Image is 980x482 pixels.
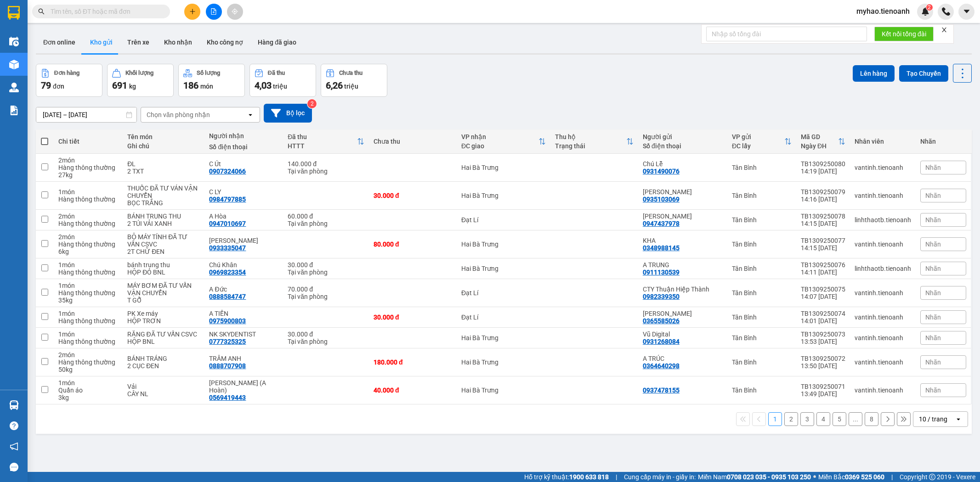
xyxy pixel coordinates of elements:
button: Chưa thu6,26 triệu [321,64,387,97]
div: 0984797885 [209,196,246,203]
button: Kho nhận [157,31,199,53]
div: C Út [209,160,278,168]
button: Lên hàng [853,65,895,82]
div: 80.000 đ [374,241,452,248]
div: BỌC TRẮNG [127,199,200,207]
div: linhthaotb.tienoanh [855,265,911,272]
button: plus [184,4,200,20]
button: Đơn online [36,31,83,53]
div: Tại văn phòng [288,168,364,175]
img: warehouse-icon [9,83,19,92]
span: món [200,83,213,90]
button: caret-down [958,4,974,20]
div: A TRÚC [643,355,723,362]
div: HỘP ĐỎ BNL [127,269,200,276]
div: THUỐC ĐÃ TƯ VÁN VẬN CHUYỂN [127,185,200,199]
div: CÂY NL [127,390,200,398]
div: Tên món [127,133,200,140]
div: RĂNG ĐÃ TƯ VẤN CSVC [127,331,200,338]
th: Toggle SortBy [457,129,550,154]
button: Đơn hàng79đơn [36,64,102,97]
div: Tân Bình [732,265,792,272]
div: Tại văn phòng [288,293,364,300]
div: Người nhận [209,132,278,140]
div: Tân Bình [732,359,792,366]
div: 0888707908 [209,362,246,370]
div: Chi tiết [58,138,119,145]
div: Hai Bà Trưng [461,241,546,248]
div: Hàng thông thường [58,241,119,248]
img: warehouse-icon [9,37,19,46]
span: myhao.tienoanh [849,6,917,17]
span: | [891,472,893,482]
div: 0982339350 [643,293,680,300]
svg: open [955,415,962,423]
span: | [616,472,617,482]
div: vantinh.tienoanh [855,289,911,297]
div: CTY Thuận Hiệp Thành [643,286,723,293]
span: Nhãn [925,387,941,394]
div: Số lượng [197,70,220,76]
strong: 0369 525 060 [845,473,884,481]
span: file-add [210,8,217,15]
div: TB1309250075 [801,286,845,293]
div: 70.000 đ [288,286,364,293]
div: Hàng thông thường [58,196,119,203]
div: 0365585026 [643,317,680,325]
div: Mã GD [801,133,838,140]
div: Hàng thông thường [58,289,119,297]
sup: 2 [926,4,933,11]
div: BÁNH TRUNG THU [127,213,200,220]
div: Hàng thông thường [58,220,119,227]
div: 10 / trang [919,415,947,424]
div: KHA [643,237,723,244]
div: 30.000 đ [374,192,452,199]
button: Tạo Chuyến [899,65,948,82]
div: linhthaotb.tienoanh [855,216,911,224]
div: TB1309250074 [801,310,845,317]
div: TB1309250072 [801,355,845,362]
span: Cung cấp máy in - giấy in: [624,472,696,482]
div: TB1309250076 [801,261,845,269]
div: TRẦN HOÀNG [209,237,278,244]
th: Toggle SortBy [796,129,850,154]
div: NK SKYDENTIST [209,331,278,338]
img: logo-vxr [8,6,20,20]
span: triệu [273,83,287,90]
button: ... [849,412,862,426]
button: Bộ lọc [264,104,312,123]
div: 1 món [58,261,119,269]
div: C LY [209,188,278,196]
div: 0969823354 [209,269,246,276]
div: 0931490076 [643,168,680,175]
div: 60.000 đ [288,213,364,220]
div: Tân Bình [732,334,792,342]
div: 0935103069 [643,196,680,203]
button: 1 [768,412,782,426]
div: 1 món [58,310,119,317]
strong: 0708 023 035 - 0935 103 250 [727,473,811,481]
img: warehouse-icon [9,60,19,69]
div: TB1309250077 [801,237,845,244]
div: vantinh.tienoanh [855,387,911,394]
div: 2 món [58,213,119,220]
div: TB1309250078 [801,213,845,220]
div: Chú Lễ [643,160,723,168]
div: Chưa thu [339,70,363,76]
span: search [38,8,45,15]
div: Số điện thoại [209,143,278,151]
span: ⚪️ [813,475,816,479]
button: 8 [865,412,878,426]
div: 13:49 [DATE] [801,390,845,398]
div: Tân Bình [732,387,792,394]
div: TB1309250079 [801,188,845,196]
div: 0907324066 [209,168,246,175]
sup: 2 [307,99,317,108]
div: VĂN LINH [643,310,723,317]
span: Nhãn [925,192,941,199]
div: 27 kg [58,171,119,179]
div: A Hòa [209,213,278,220]
div: 180.000 đ [374,359,452,366]
div: Trạng thái [555,142,626,150]
button: Hàng đã giao [250,31,304,53]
